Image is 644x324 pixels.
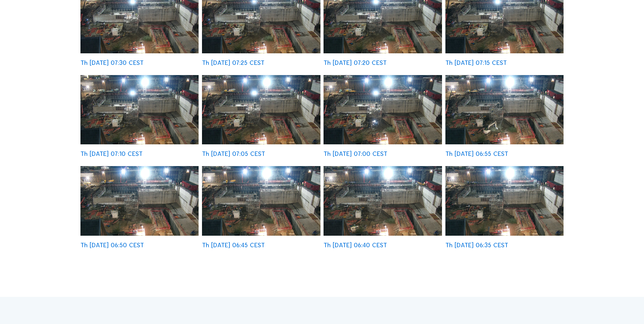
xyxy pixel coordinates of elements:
img: image_53692336 [202,166,320,235]
img: image_53692241 [324,166,442,235]
div: Th [DATE] 07:30 CEST [80,60,144,66]
div: Th [DATE] 06:45 CEST [202,242,265,249]
div: Th [DATE] 07:20 CEST [324,60,387,66]
div: Th [DATE] 06:35 CEST [445,242,508,249]
img: image_53693095 [80,75,199,144]
div: Th [DATE] 06:40 CEST [324,242,387,249]
div: Th [DATE] 07:10 CEST [80,151,143,157]
img: image_53692927 [202,75,320,144]
img: image_53692510 [80,166,199,235]
div: Th [DATE] 06:50 CEST [80,242,144,249]
img: image_53692068 [445,166,564,235]
div: Th [DATE] 07:25 CEST [202,60,264,66]
img: image_53692840 [324,75,442,144]
div: Th [DATE] 07:00 CEST [324,151,387,157]
div: Th [DATE] 07:05 CEST [202,151,265,157]
img: image_53692670 [445,75,564,144]
div: Th [DATE] 07:15 CEST [445,60,507,66]
div: Th [DATE] 06:55 CEST [445,151,508,157]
